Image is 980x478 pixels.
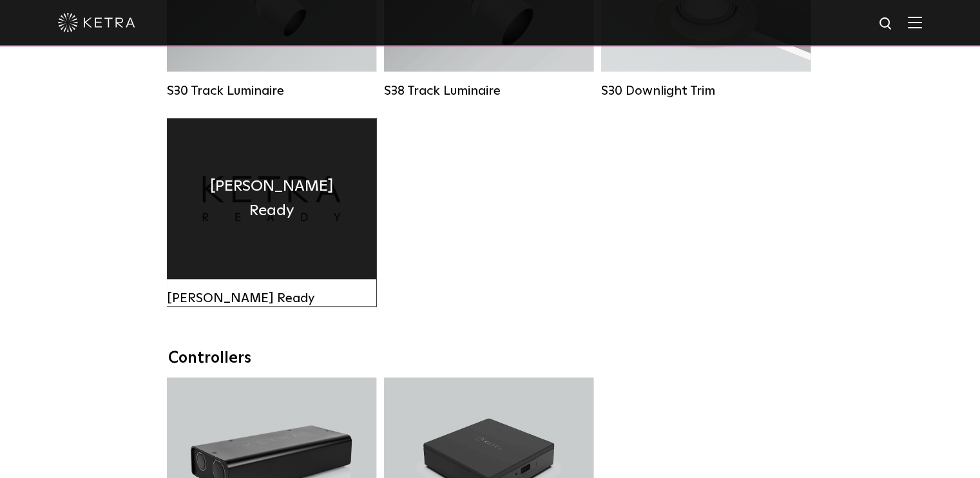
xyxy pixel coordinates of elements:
[167,118,376,306] a: [PERSON_NAME] Ready [PERSON_NAME] Ready
[186,174,357,224] h4: [PERSON_NAME] Ready
[167,83,376,99] div: S30 Track Luminaire
[167,291,376,306] div: [PERSON_NAME] Ready
[58,13,135,32] img: ketra-logo-2019-white
[878,16,894,32] img: search icon
[168,349,812,368] div: Controllers
[384,83,593,99] div: S38 Track Luminaire
[908,16,922,28] img: Hamburger%20Nav.svg
[601,83,811,99] div: S30 Downlight Trim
